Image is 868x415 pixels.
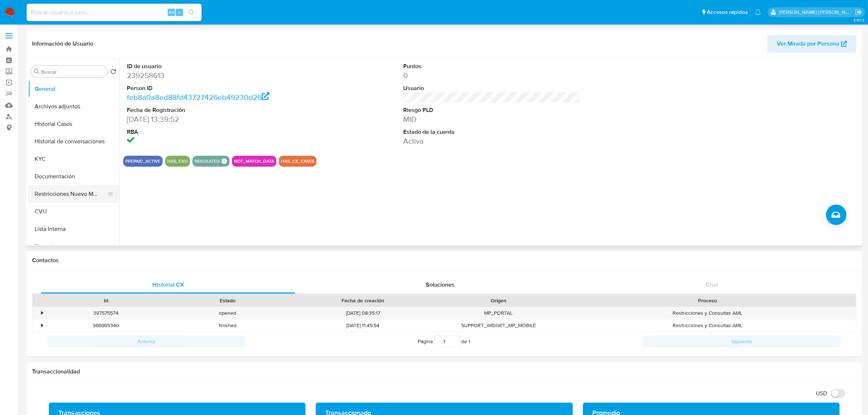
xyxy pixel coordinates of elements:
[28,98,119,115] button: Archivos adjuntos
[184,7,199,18] button: search-icon
[779,9,853,16] p: roxana.vasquez@mercadolibre.com
[178,9,180,16] span: s
[777,35,839,53] span: Ver Mirada por Persona
[28,238,119,255] button: Direcciones
[403,106,580,114] dt: Riesgo PLD
[28,185,113,203] button: Restricciones Nuevo Mundo
[293,297,433,304] div: Fecha de creación
[403,136,580,146] dd: Activa
[50,297,161,304] div: Id
[167,319,288,331] div: finished
[707,8,748,16] span: Accesos rápidos
[403,62,580,70] dt: Puntos
[403,128,580,136] dt: Estado de la cuenta
[32,40,93,47] h1: Información de Usuario
[426,280,455,289] span: Soluciones
[168,9,174,16] span: Alt
[288,307,438,319] div: [DATE] 08:35:17
[438,307,559,319] div: MP_PORTAL
[706,280,718,289] span: Chat
[47,336,246,347] button: Anterior
[28,133,119,150] button: Historial de conversaciones
[127,70,304,81] dd: 239258613
[767,35,856,53] button: Ver Mirada por Persona
[438,319,559,331] div: SUPPORT_WIDGET_MP_MOBILE
[45,307,167,319] div: 397575574
[127,114,304,124] dd: [DATE] 13:39:52
[27,8,202,17] input: Buscar usuario o caso...
[403,70,580,81] dd: 0
[110,69,116,77] button: Volver al orden por defecto
[41,322,43,329] div: •
[559,307,856,319] div: Restricciones y Consultas AML
[755,9,761,15] a: Notificaciones
[41,69,105,75] input: Buscar
[152,280,184,289] span: Historial CX
[403,114,580,124] dd: MID
[564,297,851,304] div: Proceso
[469,338,471,345] span: 1
[28,168,119,185] button: Documentación
[127,62,304,70] dt: ID de usuario
[127,92,269,102] a: feb8a0a8ed88fd43727426eb49230d26
[418,336,471,347] span: Página de
[559,319,856,331] div: Restricciones y Consultas AML
[167,307,288,319] div: opened
[28,203,119,220] button: CVU
[32,257,856,264] h1: Contactos
[28,115,119,133] button: Historial Casos
[172,297,283,304] div: Estado
[28,220,119,238] button: Lista Interna
[45,319,167,331] div: 366965340
[127,128,304,136] dt: RBA
[127,84,304,92] dt: Person ID
[32,368,856,375] h1: Transaccionalidad
[34,69,40,74] button: Buscar
[288,319,438,331] div: [DATE] 11:45:54
[643,336,841,347] button: Siguiente
[855,8,863,16] a: Salir
[41,310,43,317] div: •
[443,297,554,304] div: Origen
[28,150,119,168] button: KYC
[127,106,304,114] dt: Fecha de Registración
[403,84,580,92] dt: Usuario
[28,80,119,98] button: General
